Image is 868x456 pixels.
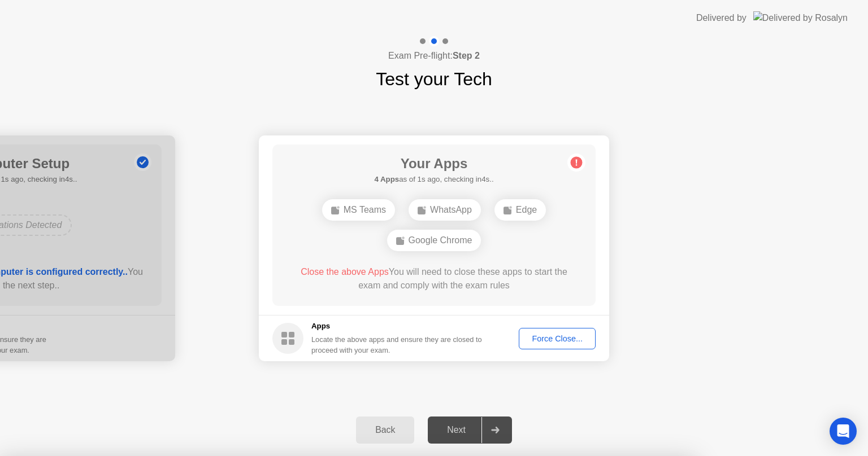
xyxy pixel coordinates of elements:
[431,425,481,435] div: Next
[387,230,481,251] div: Google Chrome
[301,267,389,277] span: Close the above Apps
[494,199,546,221] div: Edge
[359,425,411,435] div: Back
[374,175,399,183] b: 4 Apps
[453,51,480,60] b: Step 2
[311,321,483,332] h5: Apps
[830,418,857,445] div: Open Intercom Messenger
[311,334,483,356] div: Locate the above apps and ensure they are closed to proceed with your exam.
[696,11,747,25] div: Delivered by
[388,49,480,63] h4: Exam Pre-flight:
[374,154,493,174] h1: Your Apps
[753,11,848,24] img: Delivered by Rosalyn
[523,334,592,343] div: Force Close...
[376,65,492,93] h1: Test your Tech
[289,265,580,292] div: You will need to close these apps to start the exam and comply with the exam rules
[322,199,395,221] div: MS Teams
[374,174,493,185] h5: as of 1s ago, checking in4s..
[409,199,481,221] div: WhatsApp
